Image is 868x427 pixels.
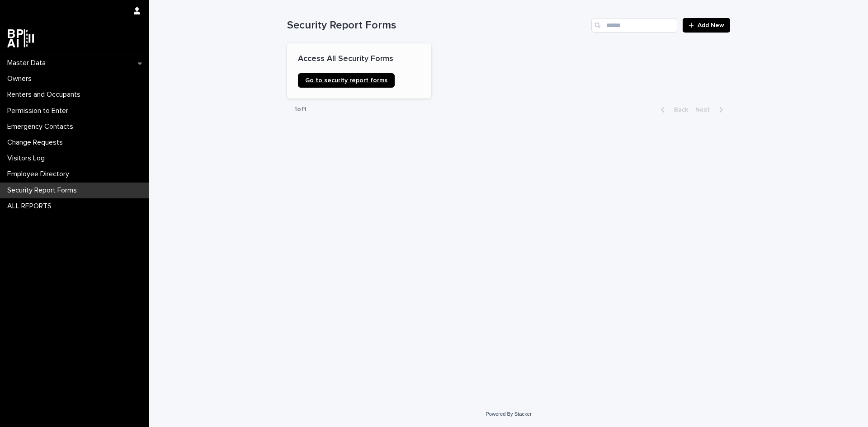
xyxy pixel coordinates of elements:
p: Renters and Occupants [4,90,88,99]
span: Next [695,107,715,113]
p: Change Requests [4,138,70,147]
span: Go to security report forms [305,77,387,84]
a: Powered By Stacker [486,411,531,417]
p: Emergency Contacts [4,122,80,131]
p: Access All Security Forms [298,54,420,64]
span: Add New [698,22,724,28]
p: Master Data [4,59,53,67]
input: Search [591,18,677,33]
p: Permission to Enter [4,107,75,115]
button: Back [654,106,692,114]
h1: Security Report Forms [287,19,588,32]
span: Back [669,107,688,113]
a: Add New [683,18,730,33]
a: Go to security report forms [298,73,395,88]
button: Next [692,106,730,114]
p: 1 of 1 [287,99,314,121]
p: Employee Directory [4,170,76,178]
p: Visitors Log [4,154,52,163]
img: dwgmcNfxSF6WIOOXiGgu [7,29,34,47]
p: Security Report Forms [4,186,84,195]
p: ALL REPORTS [4,202,59,211]
a: Access All Security FormsGo to security report forms [287,43,431,99]
p: Owners [4,75,39,83]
